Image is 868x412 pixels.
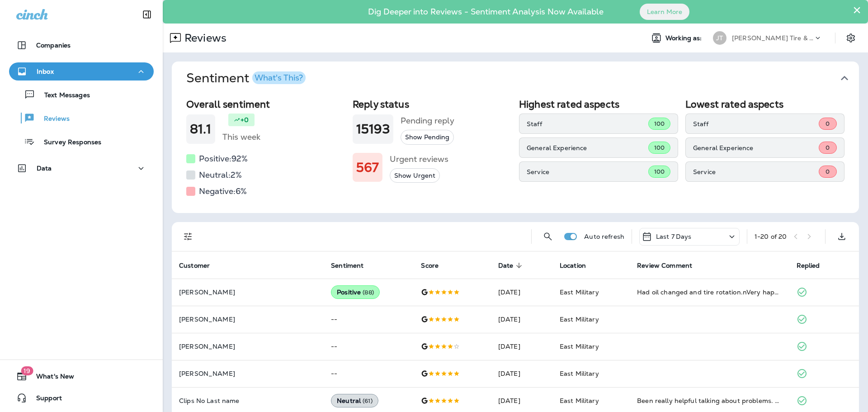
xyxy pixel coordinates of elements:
[9,109,154,128] button: Reviews
[797,261,832,270] span: Replied
[9,389,154,407] button: Support
[560,369,599,378] span: East Military
[654,168,665,175] span: 100
[539,227,557,246] button: Search Reviews
[498,262,514,270] span: Date
[356,160,379,175] h1: 567
[35,91,90,100] p: Text Messages
[527,120,648,128] p: Staff
[713,31,726,45] div: JT
[560,397,599,405] span: East Military
[693,144,819,152] p: General Experience
[324,333,414,360] td: --
[134,5,160,24] button: Collapse Sidebar
[390,168,440,183] button: Show Urgent
[390,152,448,166] h5: Urgent reviews
[421,261,450,270] span: Score
[560,315,599,323] span: East Military
[640,4,689,20] button: Learn More
[826,120,830,128] span: 0
[826,168,830,175] span: 0
[179,261,222,270] span: Customer
[527,144,648,152] p: General Experience
[560,261,598,270] span: Location
[797,262,820,270] span: Replied
[363,397,373,405] span: ( 61 )
[755,233,787,240] div: 1 - 20 of 20
[324,360,414,387] td: --
[331,261,375,270] span: Sentiment
[9,36,154,54] button: Companies
[331,394,378,407] div: Neutral
[199,184,247,199] h5: Negative: 6 %
[179,262,210,270] span: Customer
[637,396,782,405] div: Been really helpful talking about problems. Worked with you.
[27,373,74,384] span: What's New
[179,343,316,350] p: [PERSON_NAME]
[491,279,552,306] td: [DATE]
[9,367,154,385] button: 19What's New
[363,289,374,296] span: ( 88 )
[654,120,665,128] span: 100
[37,165,52,172] p: Data
[401,130,454,145] button: Show Pending
[331,285,380,299] div: Positive
[179,316,316,323] p: [PERSON_NAME]
[36,42,71,49] p: Companies
[190,122,212,137] h1: 81.1
[637,288,782,297] div: Had oil changed and tire rotation.nVery happy with service and they were very prompt. We always g...
[179,370,316,377] p: [PERSON_NAME]
[491,360,552,387] td: [DATE]
[732,34,813,42] p: [PERSON_NAME] Tire & Auto
[9,159,154,177] button: Data
[519,99,678,110] h2: Highest rated aspects
[21,366,33,375] span: 19
[498,261,525,270] span: Date
[421,262,439,270] span: Score
[222,130,260,144] h5: This week
[9,132,154,151] button: Survey Responses
[656,233,692,240] p: Last 7 Days
[9,62,154,81] button: Inbox
[342,10,630,13] p: Dig Deeper into Reviews - Sentiment Analysis Now Available
[665,34,704,42] span: Working as:
[186,71,306,86] h1: Sentiment
[637,261,704,270] span: Review Comment
[491,333,552,360] td: [DATE]
[527,168,648,175] p: Service
[172,95,859,213] div: SentimentWhat's This?
[491,306,552,333] td: [DATE]
[584,233,624,240] p: Auto refresh
[685,99,844,110] h2: Lowest rated aspects
[693,120,819,128] p: Staff
[356,122,390,137] h1: 15193
[179,62,866,95] button: SentimentWhat's This?
[560,262,586,270] span: Location
[637,262,692,270] span: Review Comment
[37,68,54,75] p: Inbox
[353,99,512,110] h2: Reply status
[853,3,861,17] button: Close
[401,114,454,128] h5: Pending reply
[693,168,819,175] p: Service
[179,289,316,296] p: [PERSON_NAME]
[186,99,345,110] h2: Overall sentiment
[826,144,830,152] span: 0
[199,168,242,182] h5: Neutral: 2 %
[9,85,154,104] button: Text Messages
[324,306,414,333] td: --
[179,397,316,404] p: Clips No Last name
[654,144,665,152] span: 100
[255,74,303,82] div: What's This?
[179,227,197,246] button: Filters
[833,227,851,246] button: Export as CSV
[560,288,599,296] span: East Military
[331,262,363,270] span: Sentiment
[252,71,306,84] button: What's This?
[35,138,101,147] p: Survey Responses
[199,152,248,166] h5: Positive: 92 %
[843,30,859,46] button: Settings
[27,394,62,405] span: Support
[241,115,249,124] p: +0
[35,115,70,123] p: Reviews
